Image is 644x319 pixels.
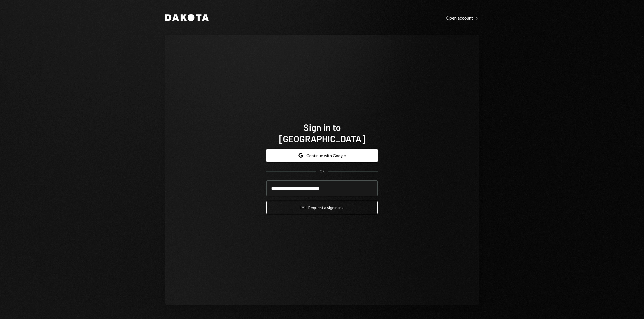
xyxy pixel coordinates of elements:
h1: Sign in to [GEOGRAPHIC_DATA] [266,122,378,144]
button: Continue with Google [266,149,378,162]
a: Open account [446,14,479,21]
div: Open account [446,15,479,21]
button: Request a signinlink [266,201,378,214]
div: OR [320,169,325,174]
